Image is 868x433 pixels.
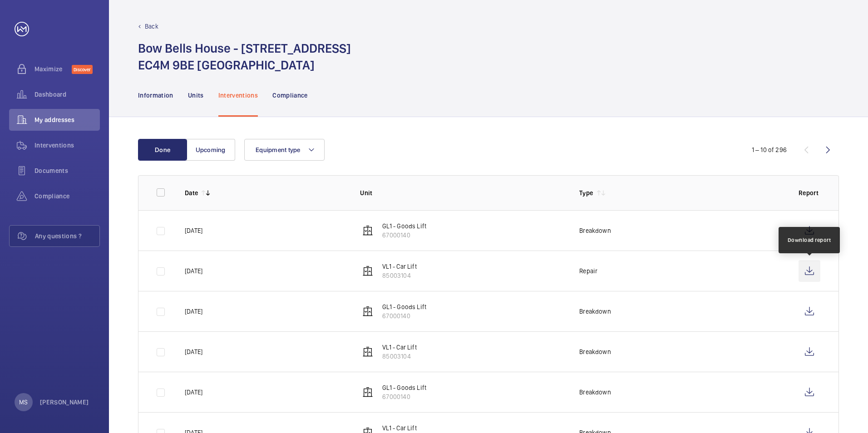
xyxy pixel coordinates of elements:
button: Done [138,139,187,161]
p: Type [579,188,593,197]
h1: Bow Bells House - [STREET_ADDRESS] EC4M 9BE [GEOGRAPHIC_DATA] [138,40,351,74]
img: elevator.svg [362,387,373,398]
span: Dashboard [35,90,100,99]
span: Maximize [35,64,72,74]
p: Breakdown [579,347,611,356]
span: Documents [35,166,100,175]
p: 85003104 [382,271,417,280]
p: [DATE] [185,226,202,235]
span: My addresses [35,115,100,124]
p: 85003104 [382,352,417,361]
img: elevator.svg [362,346,373,357]
p: Unit [360,188,565,197]
p: Information [138,91,173,100]
p: VL1 - Car Lift [382,262,417,271]
p: 67000140 [382,392,426,401]
p: GL1 - Goods Lift [382,221,426,231]
p: Compliance [272,91,308,100]
p: [DATE] [185,266,202,276]
button: Equipment type [244,139,325,161]
img: elevator.svg [362,225,373,236]
p: GL1 - Goods Lift [382,383,426,392]
p: [DATE] [185,347,202,356]
span: Equipment type [256,146,301,153]
span: Any questions ? [35,231,99,241]
button: Upcoming [186,139,235,161]
p: Interventions [218,91,258,100]
p: [DATE] [185,307,202,316]
p: Breakdown [579,307,611,316]
p: Report [799,188,820,197]
span: Discover [72,65,93,74]
img: elevator.svg [362,306,373,317]
p: Date [185,188,198,197]
p: Back [145,22,158,31]
p: Breakdown [579,388,611,397]
p: MS [19,398,28,407]
div: Download report [788,236,831,244]
span: Interventions [35,141,100,150]
p: GL1 - Goods Lift [382,302,426,311]
p: VL1 - Car Lift [382,343,417,352]
p: 67000140 [382,311,426,320]
span: Compliance [35,192,100,201]
p: [PERSON_NAME] [40,398,89,407]
div: 1 – 10 of 296 [752,145,787,154]
p: Units [188,91,204,100]
img: elevator.svg [362,266,373,276]
p: 67000140 [382,231,426,240]
p: Breakdown [579,226,611,235]
p: [DATE] [185,388,202,397]
p: Repair [579,266,597,276]
p: VL1 - Car Lift [382,423,417,433]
